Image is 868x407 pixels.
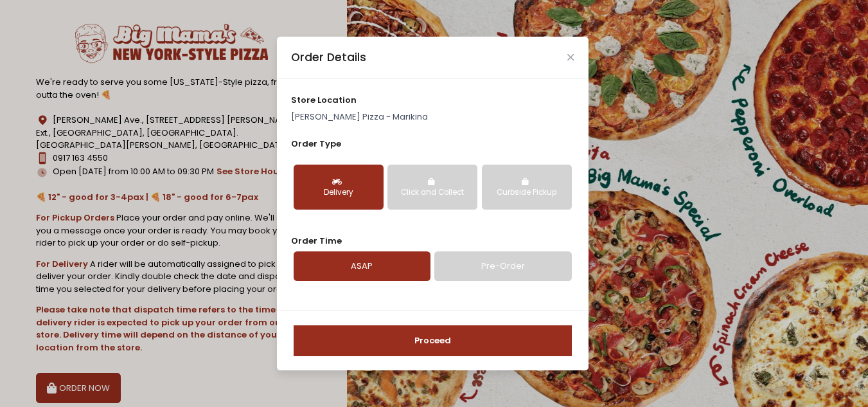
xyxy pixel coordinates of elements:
button: Click and Collect [387,165,477,210]
button: Delivery [294,165,384,210]
span: Order Time [291,235,342,247]
p: [PERSON_NAME] Pizza - Marikina [291,111,574,123]
button: Close [567,54,574,60]
a: ASAP [294,251,430,281]
button: Proceed [294,325,572,356]
button: Curbside Pickup [482,165,572,210]
span: Order Type [291,138,341,150]
div: Curbside Pickup [491,187,563,199]
a: Pre-Order [434,251,571,281]
div: Order Details [291,49,366,66]
span: store location [291,94,357,106]
div: Click and Collect [396,187,468,199]
div: Delivery [303,187,375,199]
